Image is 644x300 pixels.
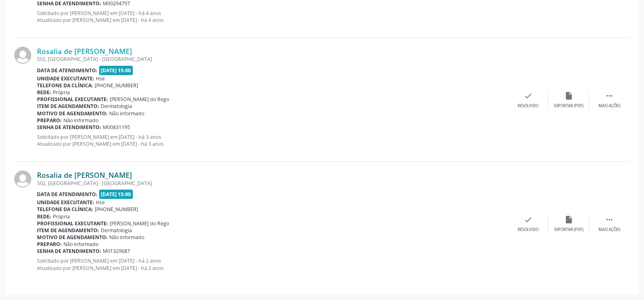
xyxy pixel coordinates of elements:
b: Data de atendimento: [37,67,98,74]
div: 502, [GEOGRAPHIC_DATA] - [GEOGRAPHIC_DATA] [37,180,508,187]
b: Item de agendamento: [37,103,99,110]
span: Hse [96,199,105,206]
span: [PERSON_NAME] do Rego [110,96,169,103]
span: [DATE] 15:00 [99,66,133,75]
img: img [14,171,31,188]
div: Resolvido [518,103,538,109]
i:  [605,215,614,224]
div: 502, [GEOGRAPHIC_DATA] - [GEOGRAPHIC_DATA] [37,56,508,63]
i: insert_drive_file [564,91,573,100]
span: Dermatologia [101,227,132,234]
span: M00831195 [103,124,130,131]
b: Profissional executante: [37,220,108,227]
i:  [605,91,614,100]
b: Item de agendamento: [37,227,99,234]
b: Data de atendimento: [37,191,98,198]
p: Solicitado por [PERSON_NAME] em [DATE] - há 3 anos Atualizado por [PERSON_NAME] em [DATE] - há 3 ... [37,134,508,147]
div: Mais ações [598,227,620,233]
b: Telefone da clínica: [37,206,93,213]
a: Rosalia de [PERSON_NAME] [37,171,132,179]
div: Exportar (PDF) [554,103,583,109]
b: Rede: [37,89,51,96]
b: Unidade executante: [37,75,94,82]
b: Motivo de agendamento: [37,234,108,241]
b: Senha de atendimento: [37,248,101,255]
i: check [524,91,533,100]
span: Não informado [109,234,144,241]
b: Preparo: [37,241,62,248]
div: Exportar (PDF) [554,227,583,233]
span: [PHONE_NUMBER] [95,82,138,89]
span: Própria [53,89,70,96]
span: [PERSON_NAME] do Rego [110,220,169,227]
span: Própria [53,213,70,220]
a: Rosalia de [PERSON_NAME] [37,47,132,56]
img: img [14,47,31,64]
span: M01329687 [103,248,130,255]
span: [PHONE_NUMBER] [95,206,138,213]
div: Mais ações [598,103,620,109]
b: Rede: [37,213,51,220]
b: Profissional executante: [37,96,108,103]
b: Telefone da clínica: [37,82,93,89]
span: Não informado [109,110,144,117]
b: Senha de atendimento: [37,124,101,131]
span: Dermatologia [101,103,132,110]
i: insert_drive_file [564,215,573,224]
b: Motivo de agendamento: [37,110,108,117]
span: [DATE] 15:00 [99,190,133,199]
b: Preparo: [37,117,62,124]
i: check [524,215,533,224]
span: Hse [96,75,105,82]
div: Resolvido [518,227,538,233]
p: Solicitado por [PERSON_NAME] em [DATE] - há 2 anos Atualizado por [PERSON_NAME] em [DATE] - há 2 ... [37,257,508,271]
p: Solicitado por [PERSON_NAME] em [DATE] - há 4 anos Atualizado por [PERSON_NAME] em [DATE] - há 4 ... [37,10,508,24]
span: Não informado [63,241,98,248]
b: Unidade executante: [37,199,94,206]
span: Não informado [63,117,98,124]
